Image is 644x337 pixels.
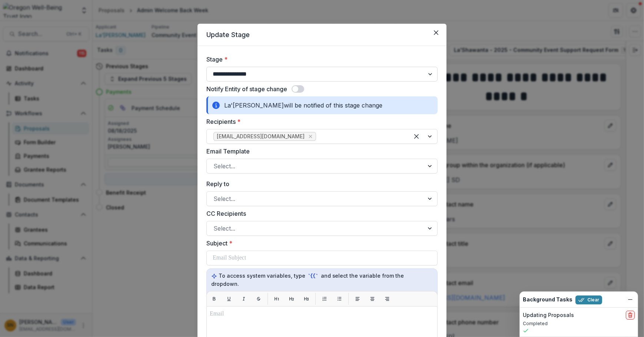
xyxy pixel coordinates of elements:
[206,85,287,93] label: Notify Entity of stage change
[197,24,447,46] header: Update Stage
[381,293,393,305] button: Align right
[211,272,433,288] p: To access system variables, type and select the variable from the dropdown.
[333,293,345,305] button: List
[253,293,265,305] button: Strikethrough
[206,179,433,188] label: Reply to
[286,293,298,305] button: H2
[430,27,442,39] button: Close
[626,311,635,320] button: delete
[223,293,235,305] button: Underline
[366,293,378,305] button: Align center
[307,133,314,140] div: Remove lashawanta_spears@ddsd40.org
[523,297,572,303] h2: Background Tasks
[307,272,319,280] code: `{{`
[206,239,433,248] label: Subject
[626,295,635,304] button: Dismiss
[352,293,364,305] button: Align left
[206,209,433,218] label: CC Recipients
[301,293,312,305] button: H3
[208,293,220,305] button: Bold
[411,130,422,142] div: Clear selected options
[238,293,250,305] button: Italic
[523,320,635,327] p: Completed
[206,55,433,64] label: Stage
[206,117,433,126] label: Recipients
[319,293,331,305] button: List
[523,312,574,318] h2: Updating Proposals
[575,295,602,304] button: Clear
[271,293,283,305] button: H1
[206,147,433,156] label: Email Template
[217,133,305,140] span: [EMAIL_ADDRESS][DOMAIN_NAME]
[206,96,438,114] div: La'[PERSON_NAME] will be notified of this stage change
